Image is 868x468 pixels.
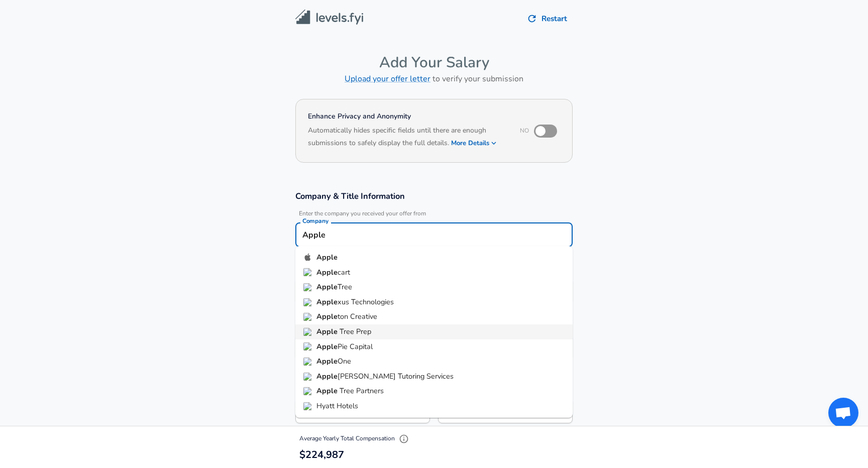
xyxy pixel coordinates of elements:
[338,282,352,292] span: Tree
[451,136,497,150] button: More Details
[396,431,411,446] button: Explain Total Compensation
[316,401,358,411] span: Hyatt Hotels
[316,326,340,336] strong: Apple
[299,434,411,442] span: Average Yearly Total Compensation
[340,326,371,336] span: Tree Prep
[316,311,338,321] strong: Apple
[338,371,454,381] span: [PERSON_NAME] Tutoring Services
[338,297,394,307] span: xus Technologies
[303,402,312,410] img: hyatt.com
[316,282,338,292] strong: Apple
[316,386,340,396] strong: Apple
[303,298,312,306] img: applexus.com
[340,386,384,396] span: Tree Partners
[299,448,305,461] span: $
[303,253,312,262] img: applelogo.png
[523,8,573,29] button: Restart
[303,358,312,366] img: appleone.com
[303,268,312,276] img: applecart.co
[300,227,568,243] input: Google
[303,313,312,321] img: appletoncreative.com
[316,341,338,352] strong: Apple
[338,356,351,366] span: One
[316,267,338,277] strong: Apple
[308,111,506,122] h4: Enhance Privacy and Anonymity
[316,252,338,262] strong: Apple
[316,297,338,307] strong: Apple
[520,127,529,135] span: No
[303,342,312,350] img: applepiecapital.com
[302,218,329,224] label: Company
[316,356,338,366] strong: Apple
[295,72,573,86] h6: to verify your submission
[828,398,858,428] a: Open chat
[338,341,373,352] span: Pie Capital
[303,283,312,291] img: appletreeinstitute.org
[295,53,573,72] h4: Add Your Salary
[303,328,312,336] img: appletreeprep.com
[345,73,430,84] a: Upload your offer letter
[308,125,506,150] h6: Automatically hides specific fields until there are enough submissions to safely display the full...
[338,267,350,277] span: cart
[295,10,363,25] img: Levels.fyi
[295,210,573,217] span: Enter the company you received your offer from
[305,448,344,461] span: 224,987
[295,190,573,202] h3: Company & Title Information
[316,371,338,381] strong: Apple
[338,311,377,321] span: ton Creative
[303,373,312,381] img: applerouth.com
[303,387,312,395] img: appletreepartners.com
